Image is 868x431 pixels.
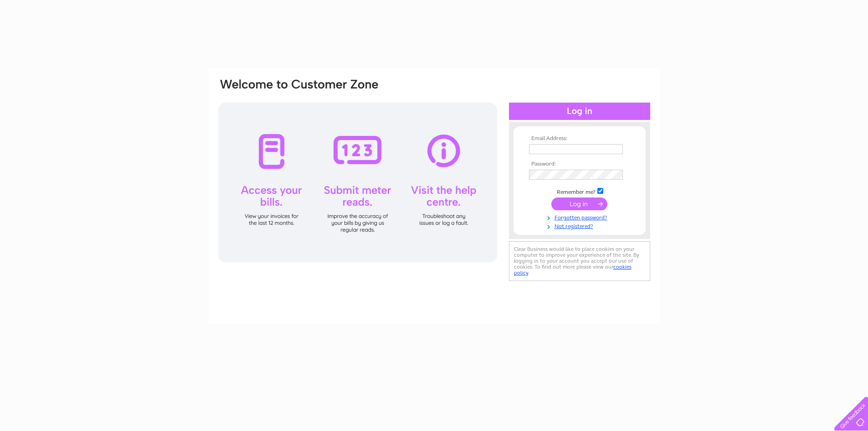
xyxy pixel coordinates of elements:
[529,213,632,221] a: Forgotten password?
[529,221,632,230] a: Not registered?
[509,241,650,281] div: Clear Business would like to place cookies on your computer to improve your experience of the sit...
[527,161,632,167] th: Password:
[527,135,632,142] th: Email Address:
[527,187,632,196] td: Remember me?
[551,197,607,210] input: Submit
[514,264,632,276] a: cookies policy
